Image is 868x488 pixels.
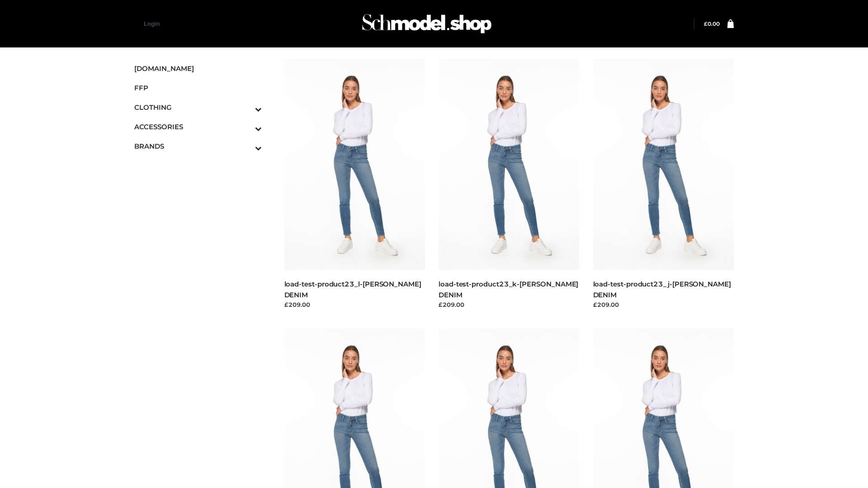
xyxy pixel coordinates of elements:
a: £0.00 [704,20,720,27]
a: load-test-product23_j-[PERSON_NAME] DENIM [593,280,731,299]
a: load-test-product23_k-[PERSON_NAME] DENIM [439,280,578,299]
a: [DOMAIN_NAME] [134,59,262,78]
img: Schmodel Admin 964 [359,6,495,42]
a: load-test-product23_l-[PERSON_NAME] DENIM [284,280,421,299]
span: CLOTHING [134,102,262,113]
span: ACCESSORIES [134,122,262,132]
a: CLOTHINGToggle Submenu [134,98,262,117]
div: £209.00 [593,300,734,309]
span: [DOMAIN_NAME] [134,63,262,74]
button: Toggle Submenu [230,136,262,156]
div: £209.00 [284,300,425,309]
a: ACCESSORIESToggle Submenu [134,117,262,136]
button: Toggle Submenu [230,117,262,136]
div: £209.00 [439,300,580,309]
span: FFP [134,83,262,93]
a: Login [144,20,160,27]
button: Toggle Submenu [230,98,262,117]
bdi: 0.00 [704,20,720,27]
a: FFP [134,78,262,98]
a: BRANDSToggle Submenu [134,136,262,156]
span: £ [704,20,708,27]
span: BRANDS [134,141,262,151]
